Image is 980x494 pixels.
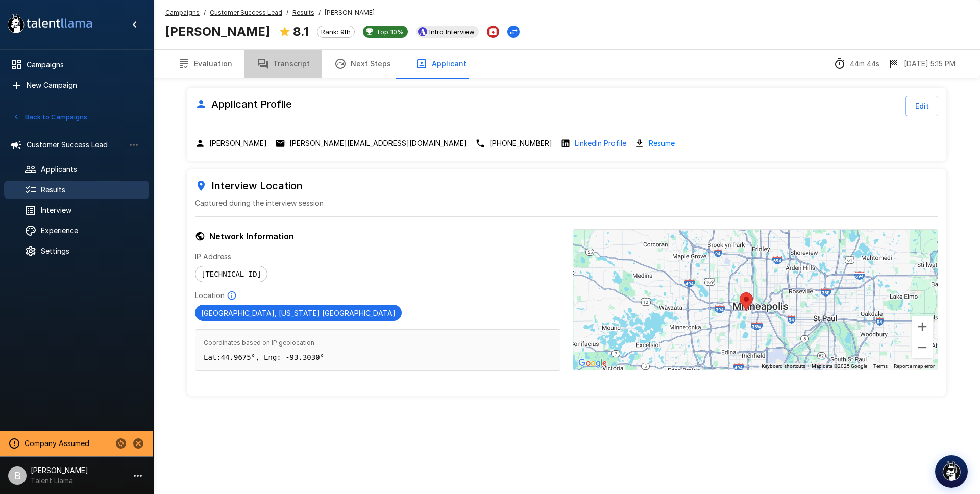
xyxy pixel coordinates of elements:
span: Top 10% [372,28,408,36]
p: [DATE] 5:15 PM [904,59,955,69]
div: Open LinkedIn profile [560,138,626,149]
a: Report a map error [894,363,935,369]
span: [TECHNICAL_ID] [195,270,267,278]
p: Location [195,290,225,301]
div: Click to copy [195,138,267,149]
b: [PERSON_NAME] [165,24,271,39]
svg: Based on IP Address and not guaranteed to be accurate [227,290,237,301]
u: Customer Success Lead [210,9,282,16]
p: [PHONE_NUMBER] [489,138,552,149]
div: Click to copy [275,138,467,149]
button: Evaluation [165,50,244,78]
div: Download resume [634,137,675,149]
span: Coordinates based on IP geolocation [204,338,552,348]
p: 44m 44s [850,59,879,69]
div: Click to copy [475,138,552,149]
a: Open this area in Google Maps (opens a new window) [576,357,609,370]
span: / [204,8,206,18]
b: 8.1 [293,24,309,39]
img: ashbyhq_logo.jpeg [418,27,427,36]
div: The date and time when the interview was completed [888,58,955,70]
u: Campaigns [165,9,200,16]
a: LinkedIn Profile [575,138,626,149]
span: / [318,8,321,18]
p: IP Address [195,252,560,262]
h6: Applicant Profile [195,96,292,112]
div: The time between starting and completing the interview [834,58,879,70]
button: Zoom out [912,337,933,358]
button: Edit [905,96,938,116]
span: Intro Interview [425,28,479,36]
button: Zoom in [912,316,933,337]
button: Change Stage [507,26,520,38]
button: Keyboard shortcuts [762,363,805,370]
span: Rank: 9th [317,28,354,36]
h6: Network Information [195,229,560,243]
p: [PERSON_NAME] [209,138,267,149]
a: Resume [649,137,675,149]
span: Map data ©2025 Google [812,363,867,369]
span: [GEOGRAPHIC_DATA], [US_STATE] [GEOGRAPHIC_DATA] [195,309,402,317]
p: Lat: 44.9675 °, Lng: -93.3030 ° [204,352,552,362]
button: Archive Applicant [487,26,499,38]
img: Google [576,357,609,370]
p: Captured during the interview session [195,198,938,208]
button: Next Steps [322,50,403,78]
u: Results [292,9,314,16]
a: Terms (opens in new tab) [873,363,888,369]
h6: Interview Location [195,178,938,194]
span: [PERSON_NAME] [325,8,375,18]
button: Applicant [403,50,479,78]
p: [PERSON_NAME][EMAIL_ADDRESS][DOMAIN_NAME] [289,138,467,149]
div: View profile in Ashby [416,26,479,38]
button: Transcript [244,50,322,78]
span: / [286,8,288,18]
